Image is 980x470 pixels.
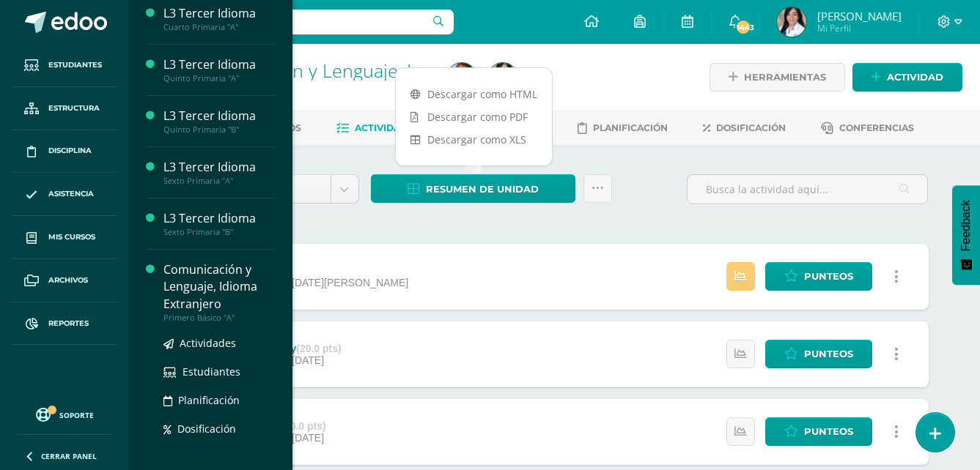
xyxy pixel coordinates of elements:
[447,63,476,92] img: 17867b346fd2fc05e59add6266d41238.png
[163,73,275,83] div: Quinto Primaria "A"
[163,159,275,186] a: L3 Tercer IdiomaSexto Primaria "A"
[48,231,95,243] span: Mis cursos
[163,108,275,135] a: L3 Tercer IdiomaQuinto Primaria "B"
[163,22,275,32] div: Cuarto Primaria "A"
[18,404,111,424] a: Soporte
[163,5,275,22] div: L3 Tercer Idioma
[710,63,845,92] a: Herramientas
[185,60,430,81] h1: Comunicación y Lenguaje, Idioma Extranjero
[959,200,973,251] span: Feedback
[396,128,552,151] a: Descargar como XLS
[12,130,117,174] a: Disciplina
[765,340,872,368] a: Punteos
[163,335,275,351] a: Actividades
[952,185,980,285] button: Feedback - Mostrar encuesta
[12,216,117,259] a: Mis cursos
[41,451,97,461] span: Cerrar panel
[578,116,668,140] a: Planificación
[292,277,408,288] span: [DATE][PERSON_NAME]
[48,188,94,200] span: Asistencia
[163,124,275,135] div: Quinto Primaria "B"
[198,265,408,277] div: Final Test
[744,64,826,91] span: Herramientas
[163,108,275,124] div: L3 Tercer Idioma
[396,105,552,128] a: Descargar como PDF
[852,63,962,92] a: Actividad
[355,122,419,133] span: Actividades
[163,392,275,409] a: Planificación
[178,393,240,407] span: Planificación
[163,313,275,323] div: Primero Básico "A"
[48,145,92,157] span: Disciplina
[765,262,872,291] a: Punteos
[177,422,236,436] span: Dosificación
[12,302,117,346] a: Reportes
[817,22,902,34] span: Mi Perfil
[688,175,927,204] input: Busca la actividad aquí...
[48,318,89,329] span: Reportes
[185,81,430,94] div: Segundo Básico 'A'
[371,174,575,203] a: Resumen de unidad
[12,259,117,302] a: Archivos
[48,102,100,114] span: Estructura
[12,44,117,87] a: Estudiantes
[163,5,275,32] a: L3 Tercer IdiomaCuarto Primaria "A"
[180,336,236,350] span: Actividades
[777,7,806,37] img: 370ed853a3a320774bc16059822190fc.png
[163,56,275,83] a: L3 Tercer IdiomaQuinto Primaria "A"
[296,343,341,354] strong: (20.0 pts)
[48,59,102,71] span: Estudiantes
[765,417,872,446] a: Punteos
[139,10,454,34] input: Busca un usuario...
[804,263,853,290] span: Punteos
[163,210,275,237] a: L3 Tercer IdiomaSexto Primaria "B"
[163,56,275,73] div: L3 Tercer Idioma
[336,116,419,140] a: Actividades
[804,418,853,445] span: Punteos
[163,210,275,227] div: L3 Tercer Idioma
[48,275,88,286] span: Archivos
[593,122,668,133] span: Planificación
[163,363,275,380] a: Estudiantes
[716,122,786,133] span: Dosificación
[292,354,324,366] span: [DATE]
[488,63,517,92] img: 370ed853a3a320774bc16059822190fc.png
[396,83,552,105] a: Descargar como HTML
[839,122,914,133] span: Conferencias
[804,340,853,368] span: Punteos
[163,420,275,437] a: Dosificación
[163,159,275,176] div: L3 Tercer Idioma
[163,261,275,312] div: Comunicación y Lenguaje, Idioma Extranjero
[12,87,117,130] a: Estructura
[185,58,555,83] a: Comunicación y Lenguaje, Idioma Extranjero
[817,9,902,23] span: [PERSON_NAME]
[12,173,117,216] a: Asistencia
[163,227,275,237] div: Sexto Primaria "B"
[426,176,539,203] span: Resumen de unidad
[163,261,275,322] a: Comunicación y Lenguaje, Idioma ExtranjeroPrimero Básico "A"
[292,432,324,444] span: [DATE]
[887,64,943,91] span: Actividad
[735,19,751,35] span: 1443
[281,420,325,432] strong: (10.0 pts)
[163,176,275,186] div: Sexto Primaria "A"
[59,410,94,420] span: Soporte
[183,365,240,378] span: Estudiantes
[703,116,786,140] a: Dosificación
[821,116,914,140] a: Conferencias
